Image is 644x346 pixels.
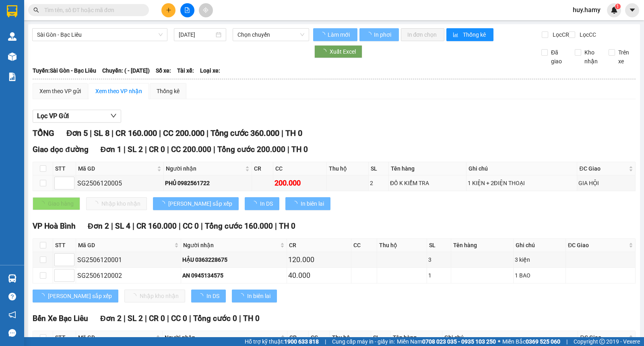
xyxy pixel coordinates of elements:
span: Miền Bắc [502,337,560,346]
span: | [159,128,161,138]
span: | [206,128,208,138]
span: [PERSON_NAME] sắp xếp [48,292,112,300]
span: Tổng cước 0 [193,314,237,323]
button: In DS [191,290,226,302]
span: In biên lai [247,292,270,300]
th: CR [252,162,274,175]
span: SL 2 [128,314,143,323]
button: [PERSON_NAME] sắp xếp [33,290,118,302]
span: | [124,145,126,154]
div: 40.000 [288,270,349,281]
button: bar-chartThống kê [446,28,493,41]
span: VP Hoà Bình [33,221,76,231]
span: Tài xế: [177,66,194,75]
span: caret-down [629,6,636,14]
span: Làm mới [328,30,351,39]
th: STT [53,331,76,344]
span: | [275,221,277,231]
b: Tuyến: Sài Gòn - Bạc Liêu [33,67,96,74]
th: CR [287,331,309,344]
span: Kho nhận [581,48,602,66]
button: plus [161,3,175,17]
span: Đơn 2 [100,314,122,323]
th: CC [273,162,327,175]
th: Tên hàng [391,331,442,344]
th: Ghi chú [466,162,578,175]
span: TH 0 [285,128,302,138]
span: question-circle [8,293,16,300]
span: | [325,337,326,346]
span: | [145,314,147,323]
span: ĐC Giao [580,333,627,342]
span: plus [166,7,171,13]
span: CR 160.000 [116,128,157,138]
div: GIA HỘI [578,179,634,188]
span: CR 160.000 [136,221,177,231]
td: SG2506120005 [76,175,164,191]
span: | [201,221,203,231]
th: SL [427,239,451,252]
span: Giao dọc đường [33,145,89,154]
button: aim [199,3,213,17]
button: In đơn chọn [401,28,445,41]
div: SG2506120005 [77,178,162,188]
span: loading [320,32,326,38]
span: Đơn 2 [88,221,109,231]
span: | [167,314,169,323]
th: SL [369,162,389,175]
span: Số xe: [156,66,171,75]
span: search [33,7,39,13]
th: Thu hộ [330,331,371,344]
span: CC 200.000 [171,145,211,154]
img: solution-icon [8,73,17,81]
button: Lọc VP Gửi [33,110,121,123]
span: file-add [184,7,190,13]
span: message [8,329,16,337]
span: Mã GD [78,241,173,250]
button: Nhập kho nhận [124,290,185,302]
strong: 1900 633 818 [284,338,319,345]
span: Tổng cước 160.000 [205,221,273,231]
span: CR 0 [149,145,165,154]
td: SG2506120001 [76,252,181,268]
span: CC 200.000 [163,128,204,138]
span: | [287,145,289,154]
span: Người nhận [165,333,279,342]
span: | [111,128,114,138]
span: | [281,128,283,138]
th: STT [53,162,76,175]
div: 3 kiện [515,255,565,264]
sup: 1 [615,4,621,9]
div: 2 [370,179,387,188]
span: Chọn chuyến [237,29,304,41]
span: | [167,145,169,154]
span: ĐC Giao [568,241,627,250]
span: CR 0 [149,314,165,323]
div: Thống kê [157,87,180,96]
img: warehouse-icon [8,32,17,41]
span: | [124,314,126,323]
span: Mã GD [78,164,155,173]
td: SG2506120002 [76,268,181,283]
span: Thống kê [463,30,487,39]
span: Người nhận [183,241,279,250]
th: CC [351,239,377,252]
span: TH 0 [279,221,295,231]
div: AN 0945134575 [182,271,285,280]
span: CC 0 [171,314,187,323]
img: warehouse-icon [8,274,17,283]
span: loading [292,201,301,206]
span: Lọc VP Gửi [37,111,69,121]
span: huy.hamy [566,5,607,15]
span: Lọc CR [549,30,570,39]
span: Người nhận [166,164,243,173]
div: 3 [428,255,450,264]
span: loading [198,293,206,299]
button: Xuất Excel [314,45,362,58]
span: In DS [206,292,219,300]
span: Đơn 5 [66,128,88,138]
div: 1 [428,271,450,280]
span: Cung cấp máy in - giấy in: [332,337,395,346]
span: Tổng cước 200.000 [217,145,285,154]
div: PHỦ 0982561722 [165,179,250,188]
